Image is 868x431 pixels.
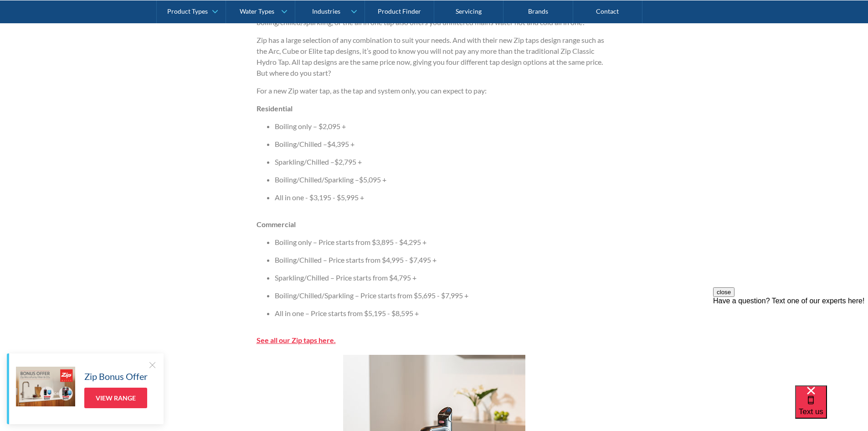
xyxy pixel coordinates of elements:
a: View Range [84,388,147,408]
iframe: podium webchat widget prompt [713,287,868,397]
li: Boiling/Chilled/Sparkling –$5,095 + [275,174,612,185]
li: Boiling/Chilled –$4,395 + [275,139,612,150]
a: See all our Zip taps here. [257,336,336,344]
strong: Commercial [257,220,296,228]
iframe: podium webchat widget bubble [795,385,868,431]
div: Product Types [167,7,208,15]
p: Zip has a large selection of any combination to suit your needs. And with their new Zip taps desi... [257,35,612,78]
li: Sparkling/Chilled – Price starts from $4,795 + [275,272,612,283]
li: Boiling/Chilled/Sparkling – Price starts from $5,695 - $7,995 + [275,290,612,301]
li: Boiling/Chilled – Price starts from $4,995 - $7,495 + [275,254,612,265]
li: Boiling only – $2,095 + [275,121,612,132]
li: All in one - $3,195 - $5,995 + [275,192,612,203]
h5: Zip Bonus Offer [84,369,148,383]
div: Industries [312,7,340,15]
li: Boiling only – Price starts from $3,895 - $4,295 + [275,237,612,248]
img: Zip Bonus Offer [16,367,75,406]
div: Water Types [240,7,274,15]
strong: Residential [257,104,293,113]
p: For a new Zip water tap, as the tap and system only, you can expect to pay: [257,85,612,96]
li: Sparkling/Chilled –$2,795 + [275,156,612,167]
li: All in one – Price starts from $5,195 - $8,595 + [275,308,612,319]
